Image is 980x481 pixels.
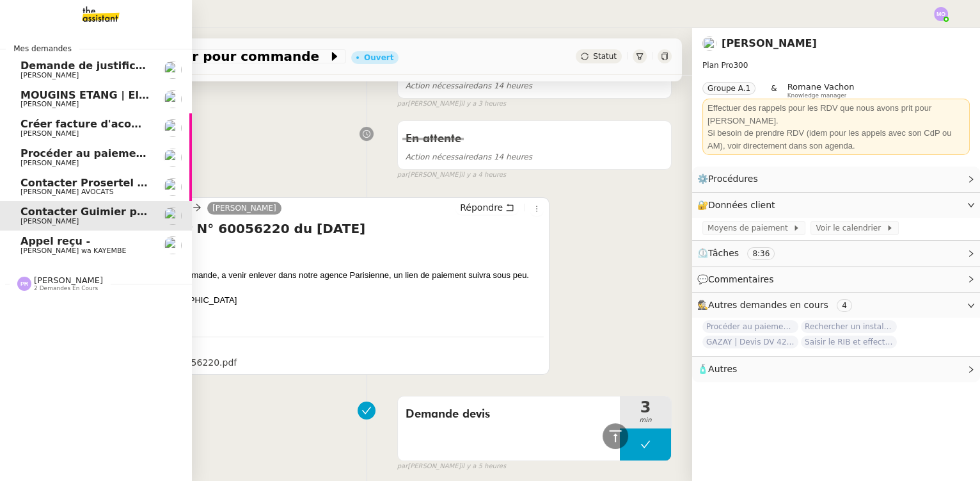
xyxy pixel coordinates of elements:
[771,82,777,99] span: &
[397,170,506,181] small: [PERSON_NAME]
[20,159,79,167] span: [PERSON_NAME]
[406,81,473,90] span: Action nécessaire
[461,170,506,181] span: il y a 4 heures
[455,200,519,215] button: Répondre
[397,99,408,110] span: par
[787,82,855,99] app-user-label: Knowledge manager
[67,244,544,319] div: Bonjour, Voici la confirmation de votre commande, a venir enlever dans notre agence Parisienne, u...
[707,127,965,152] div: Si besoin de prendre RDV (idem pour les appels avec son CdP ou AM), voir directement dans son age...
[164,236,182,254] img: users%2F47wLulqoDhMx0TTMwUcsFP5V2A23%2Favatar%2Fnokpict-removebg-preview-removebg-preview.png
[801,336,897,348] span: Saisir le RIB et effectuer le règlement
[722,37,817,49] a: [PERSON_NAME]
[697,300,857,310] span: 🕵️
[733,61,748,70] span: 300
[692,167,980,192] div: ⚙️Procédures
[164,178,182,196] img: users%2F747wGtPOU8c06LfBMyRxetZoT1v2%2Favatar%2Fnokpict.jpg
[20,118,245,130] span: Créer facture d'acompte projet Cannes
[692,193,980,218] div: 🔐Données client
[17,277,31,291] img: svg
[816,222,885,234] span: Voir le calendrier
[702,320,798,333] span: Procéder au paiement du produit
[397,170,408,181] span: par
[20,188,114,196] span: [PERSON_NAME] AVOCATS
[20,100,79,108] span: [PERSON_NAME]
[461,99,506,110] span: il y a 3 heures
[620,400,671,415] span: 3
[406,152,532,161] span: dans 14 heures
[702,37,716,51] img: users%2F2TyHGbgGwwZcFhdWHiwf3arjzPD2%2Favatar%2F1545394186276.jpeg
[460,201,503,214] span: Répondre
[67,220,544,238] h4: Commande client N° 60056220 du [DATE]
[207,202,281,214] a: [PERSON_NAME]
[747,247,775,260] nz-tag: 8:36
[697,248,786,258] span: ⏲️
[20,206,223,218] span: Contacter Guimier pour commande
[20,60,331,72] span: Demande de justificatifs Pennylane - septembre 2025
[164,90,182,108] img: users%2FfjlNmCTkLiVoA3HQjY3GA5JXGxb2%2Favatar%2Fstarofservice_97480retdsc0392.png
[697,198,780,213] span: 🔐
[397,461,506,472] small: [PERSON_NAME]
[708,248,739,258] span: Tâches
[697,274,779,284] span: 💬
[406,405,612,424] span: Demande devis
[406,133,461,145] span: En attente
[934,7,948,21] img: svg
[707,102,965,127] div: Effectuer des rappels pour les RDV que nous avons prit pour [PERSON_NAME].
[34,285,98,292] span: 2 demandes en cours
[397,461,408,472] span: par
[34,275,103,285] span: [PERSON_NAME]
[164,119,182,137] img: users%2F8b5K4WuLB4fkrqH4og3fBdCrwGs1%2Favatar%2F1516943936898.jpeg
[708,364,737,374] span: Autres
[164,149,182,167] img: users%2F2TyHGbgGwwZcFhdWHiwf3arjzPD2%2Favatar%2F1545394186276.jpeg
[6,42,79,55] span: Mes demandes
[406,152,473,161] span: Action nécessaire
[20,247,126,255] span: [PERSON_NAME] wa KAYEMBE
[692,267,980,292] div: 💬Commentaires
[20,217,79,225] span: [PERSON_NAME]
[20,89,226,101] span: MOUGINS ETANG | Electroménagers
[702,61,733,70] span: Plan Pro
[787,92,847,99] span: Knowledge manager
[708,274,773,284] span: Commentaires
[801,320,897,333] span: Rechercher un installateur de porte blindée
[67,50,328,63] span: Contacter Guimier pour commande
[461,461,506,472] span: il y a 5 heures
[708,174,758,184] span: Procédures
[406,81,532,90] span: dans 14 heures
[364,54,393,61] div: Ouvert
[620,415,671,426] span: min
[692,241,980,266] div: ⏲️Tâches 8:36
[837,299,852,312] nz-tag: 4
[164,61,182,79] img: users%2FfjlNmCTkLiVoA3HQjY3GA5JXGxb2%2Favatar%2Fstarofservice_97480retdsc0392.png
[20,129,79,138] span: [PERSON_NAME]
[692,357,980,382] div: 🧴Autres
[20,147,212,159] span: Procéder au paiement du produit
[707,222,793,234] span: Moyens de paiement
[708,200,775,210] span: Données client
[708,300,828,310] span: Autres demandes en cours
[20,71,79,79] span: [PERSON_NAME]
[697,364,737,374] span: 🧴
[702,82,755,95] nz-tag: Groupe A.1
[20,177,322,189] span: Contacter Prosertel pour activer les appels entrants
[692,293,980,318] div: 🕵️Autres demandes en cours 4
[164,207,182,225] img: users%2F2TyHGbgGwwZcFhdWHiwf3arjzPD2%2Favatar%2F1545394186276.jpeg
[697,172,764,186] span: ⚙️
[397,99,506,110] small: [PERSON_NAME]
[702,336,798,348] span: GAZAY | Devis DV 42 427 sèche-serviette
[593,52,617,61] span: Statut
[20,235,90,247] span: Appel reçu -
[787,82,855,92] span: Romane Vachon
